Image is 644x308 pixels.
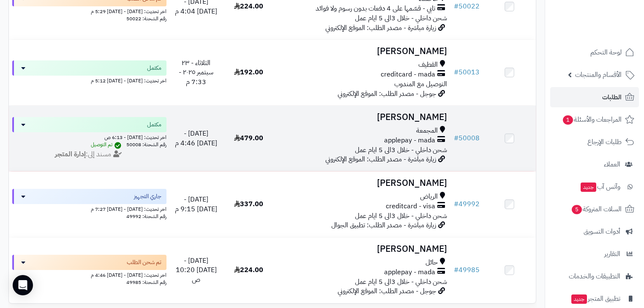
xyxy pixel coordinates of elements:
[590,46,622,58] span: لوحة التحكم
[355,145,447,155] span: شحن داخلي - خلال 3الى 5 ايام عمل
[580,181,620,193] span: وآتس آب
[13,275,33,295] div: Open Intercom Messenger
[454,133,480,143] a: #50008
[550,132,639,152] a: طلبات الإرجاع
[147,64,161,72] span: مكتمل
[569,270,620,282] span: التطبيقات والخدمات
[416,126,438,136] span: المجمعة
[234,199,263,209] span: 337.00
[581,183,596,192] span: جديد
[126,15,166,22] span: رقم الشحنة: 50022
[278,112,447,122] h3: [PERSON_NAME]
[384,136,435,145] span: applepay - mada
[234,67,263,77] span: 192.00
[550,199,639,219] a: السلات المتروكة5
[338,286,436,296] span: جوجل - مصدر الطلب: الموقع الإلكتروني
[126,278,166,286] span: رقم الشحنة: 49985
[604,158,620,170] span: العملاء
[175,194,217,214] span: [DATE] - [DATE] 9:15 م
[384,267,435,277] span: applepay - mada
[338,89,436,99] span: جوجل - مصدر الطلب: الموقع الإلكتروني
[602,91,622,103] span: الطلبات
[426,258,438,267] span: حائل
[454,199,458,209] span: #
[331,220,436,230] span: زيارة مباشرة - مصدر الطلب: تطبيق الجوال
[575,69,622,81] span: الأقسام والمنتجات
[420,192,438,202] span: الرياض
[571,294,587,304] span: جديد
[587,136,622,148] span: طلبات الإرجاع
[394,79,447,89] span: التوصيل مع المندوب
[278,244,447,254] h3: [PERSON_NAME]
[234,265,263,275] span: 224.00
[454,1,480,11] a: #50022
[127,258,161,267] span: تم شحن الطلب
[550,154,639,174] a: العملاء
[550,177,639,197] a: وآتس آبجديد
[571,204,582,215] span: 5
[91,141,123,148] span: تم التوصيل
[381,70,435,79] span: creditcard - mada
[454,67,480,77] a: #50013
[134,192,161,201] span: جاري التجهيز
[355,211,447,221] span: شحن داخلي - خلال 3الى 5 ايام عمل
[386,202,435,211] span: creditcard - visa
[12,6,166,15] div: اخر تحديث: [DATE] - [DATE] 5:29 م
[604,248,620,260] span: التقارير
[12,204,166,213] div: اخر تحديث: [DATE] - [DATE] 7:27 م
[454,1,458,11] span: #
[454,67,458,77] span: #
[584,226,620,237] span: أدوات التسويق
[355,277,447,287] span: شحن داخلي - خلال 3الى 5 ايام عمل
[550,109,639,130] a: المراجعات والأسئلة1
[454,265,458,275] span: #
[234,1,263,11] span: 224.00
[179,58,213,87] span: الثلاثاء - ٢٣ سبتمبر ٢٠٢٥ - 7:33 م
[562,115,573,125] span: 1
[325,23,436,33] span: زيارة مباشرة - مصدر الطلب: الموقع الإلكتروني
[12,132,166,141] div: اخر تحديث: [DATE] - 6:13 ص
[570,293,620,305] span: تطبيق المتجر
[278,46,447,56] h3: [PERSON_NAME]
[418,60,438,70] span: القطيف
[12,270,166,279] div: اخر تحديث: [DATE] - [DATE] 4:46 م
[454,133,458,143] span: #
[278,178,447,188] h3: [PERSON_NAME]
[587,8,636,26] img: logo-2.png
[126,213,166,220] span: رقم الشحنة: 49992
[55,149,86,159] strong: إدارة المتجر
[550,42,639,63] a: لوحة التحكم
[176,256,217,285] span: [DATE] - [DATE] 10:20 ص
[550,266,639,286] a: التطبيقات والخدمات
[316,4,435,14] span: تابي - قسّمها على 4 دفعات بدون رسوم ولا فوائد
[454,265,480,275] a: #49985
[6,150,173,159] div: مسند إلى:
[550,87,639,107] a: الطلبات
[550,244,639,264] a: التقارير
[12,76,166,84] div: اخر تحديث: [DATE] - [DATE] 5:12 م
[454,199,480,209] a: #49992
[562,114,622,125] span: المراجعات والأسئلة
[126,141,166,148] span: رقم الشحنة: 50008
[355,13,447,23] span: شحن داخلي - خلال 3الى 5 ايام عمل
[325,154,436,164] span: زيارة مباشرة - مصدر الطلب: الموقع الإلكتروني
[234,133,263,143] span: 479.00
[175,128,217,148] span: [DATE] - [DATE] 4:46 م
[147,120,161,129] span: مكتمل
[550,221,639,242] a: أدوات التسويق
[571,203,622,215] span: السلات المتروكة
